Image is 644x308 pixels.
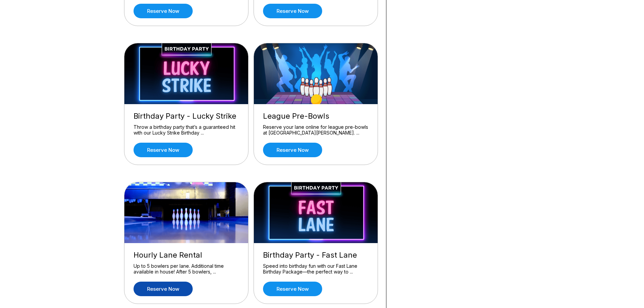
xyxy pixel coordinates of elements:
div: Throw a birthday party that’s a guaranteed hit with our Lucky Strike Birthday ... [134,124,239,136]
img: League Pre-Bowls [254,43,378,104]
img: Birthday Party - Fast Lane [254,182,378,243]
a: Reserve now [134,282,193,296]
div: Up to 5 bowlers per lane. Additional time available in house! After 5 bowlers, ... [134,263,239,275]
img: Birthday Party - Lucky Strike [124,43,249,104]
div: League Pre-Bowls [263,112,368,121]
a: Reserve now [134,4,193,18]
img: Hourly Lane Rental [124,182,249,243]
div: Reserve your lane online for league pre-bowls at [GEOGRAPHIC_DATA][PERSON_NAME]. ... [263,124,368,136]
a: Reserve now [263,282,322,296]
div: Hourly Lane Rental [134,251,239,260]
div: Speed into birthday fun with our Fast Lane Birthday Package—the perfect way to ... [263,263,368,275]
a: Reserve now [263,143,322,157]
div: Birthday Party - Lucky Strike [134,112,239,121]
a: Reserve now [134,143,193,157]
a: Reserve now [263,4,322,18]
div: Birthday Party - Fast Lane [263,251,368,260]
